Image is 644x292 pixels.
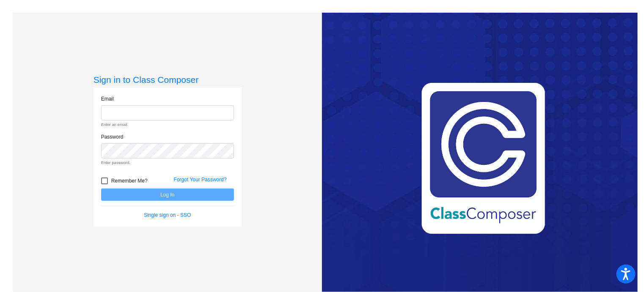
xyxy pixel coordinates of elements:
[101,122,234,128] small: Enter an email.
[101,133,124,141] label: Password
[94,74,242,85] h3: Sign in to Class Composer
[101,188,234,201] button: Log In
[111,176,148,186] span: Remember Me?
[144,212,191,218] a: Single sign on - SSO
[101,95,114,103] label: Email
[101,160,234,166] small: Enter password.
[174,177,227,183] a: Forgot Your Password?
